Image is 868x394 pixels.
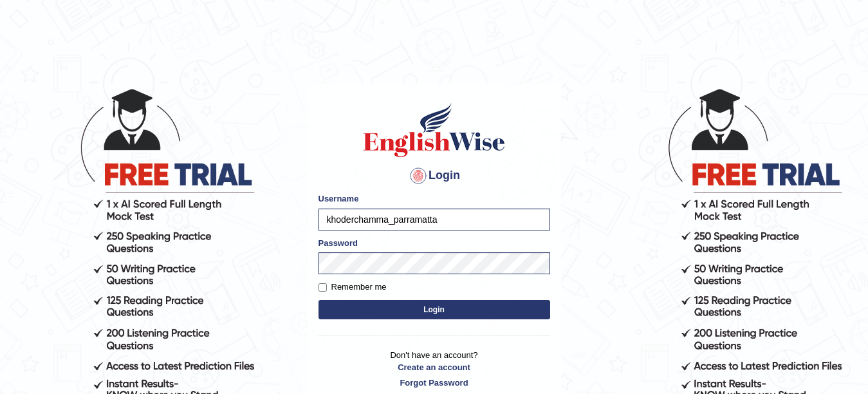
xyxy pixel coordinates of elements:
h4: Login [319,165,550,186]
p: Don't have an account? [319,349,550,389]
input: Remember me [319,283,327,292]
img: Logo of English Wise sign in for intelligent practice with AI [361,101,508,159]
a: Create an account [319,361,550,373]
button: Login [319,300,550,319]
label: Remember me [319,281,387,294]
label: Password [319,237,358,249]
label: Username [319,192,359,205]
a: Forgot Password [319,377,550,389]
